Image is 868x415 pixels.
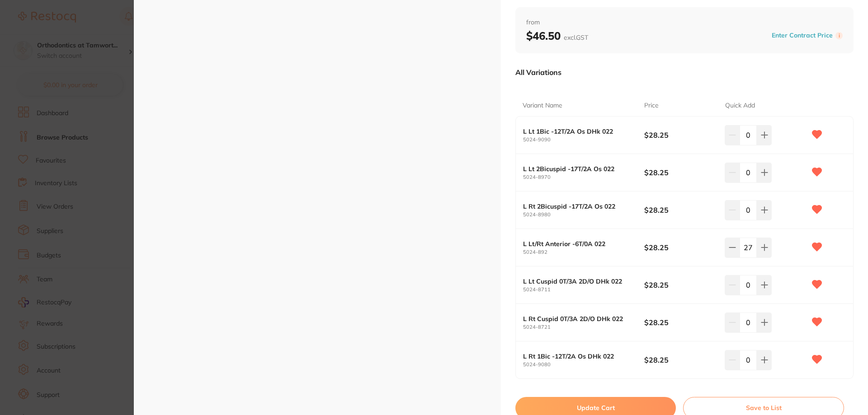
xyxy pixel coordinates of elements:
[523,353,632,360] b: L Rt 1Bic -12T/2A Os DHk 022
[564,33,588,42] span: excl. GST
[644,168,717,177] b: $28.25
[515,68,561,77] p: All Variations
[526,18,843,27] span: from
[526,29,588,42] b: $46.50
[523,165,632,173] b: L Lt 2Bicuspid -17T/2A Os 022
[523,128,632,135] b: L Lt 1Bic -12T/2A Os DHk 022
[725,101,755,110] p: Quick Add
[523,278,632,285] b: L Lt Cuspid 0T/3A 2D/O DHk 022
[523,174,644,180] small: 5024-8970
[644,280,717,290] b: $28.25
[523,249,644,255] small: 5024-892
[523,315,632,322] b: L Rt Cuspid 0T/3A 2D/O DHk 022
[769,31,835,40] button: Enter Contract Price
[523,240,632,247] b: L Lt/Rt Anterior -6T/0A 022
[644,317,717,327] b: $28.25
[523,324,644,330] small: 5024-8721
[523,287,644,293] small: 5024-8711
[644,242,717,252] b: $28.25
[835,32,843,39] label: i
[644,205,717,215] b: $28.25
[523,203,632,210] b: L Rt 2Bicuspid -17T/2A Os 022
[523,362,644,368] small: 5024-9080
[644,130,717,140] b: $28.25
[644,355,717,365] b: $28.25
[644,101,659,110] p: Price
[523,137,644,143] small: 5024-9090
[523,101,562,110] p: Variant Name
[523,212,644,218] small: 5024-8980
